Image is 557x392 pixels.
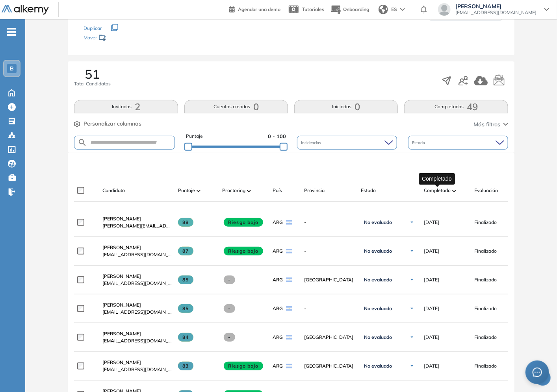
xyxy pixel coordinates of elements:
[286,364,292,368] img: ARG
[424,305,439,312] span: [DATE]
[364,363,392,369] span: No evaluado
[102,244,172,251] a: [PERSON_NAME]
[229,4,280,13] a: Agendar una demo
[74,120,141,128] button: Personalizar columnas
[74,100,178,113] button: Invitados2
[424,248,439,255] span: [DATE]
[273,334,283,341] span: ARG
[304,248,355,255] span: -
[186,133,203,140] span: Puntaje
[297,136,397,150] div: Incidencias
[410,220,414,225] img: Ícono de flecha
[2,5,49,15] img: Logo
[408,136,508,150] div: Estado
[424,334,439,341] span: [DATE]
[84,25,102,31] span: Duplicar
[102,366,172,373] span: [EMAIL_ADDRESS][DOMAIN_NAME]
[474,276,497,283] span: Finalizado
[302,6,324,12] span: Tutoriales
[102,244,141,250] span: [PERSON_NAME]
[473,120,500,129] span: Más filtros
[304,219,355,226] span: -
[474,362,497,370] span: Finalizado
[419,173,455,185] div: Completado
[286,249,292,253] img: ARG
[268,133,286,140] span: 0 - 100
[474,305,497,312] span: Finalizado
[452,190,456,192] img: [missing "en.ARROW_ALT" translation]
[404,100,508,113] button: Completadas49
[304,362,355,370] span: [GEOGRAPHIC_DATA]
[343,6,369,12] span: Onboarding
[410,277,414,282] img: Ícono de flecha
[294,100,398,113] button: Iniciadas0
[102,216,141,222] span: [PERSON_NAME]
[424,219,439,226] span: [DATE]
[102,251,172,258] span: [EMAIL_ADDRESS][DOMAIN_NAME]
[304,334,355,341] span: [GEOGRAPHIC_DATA]
[286,277,292,282] img: ARG
[364,305,392,312] span: No evaluado
[412,140,427,146] span: Estado
[301,140,323,146] span: Incidencias
[273,187,282,194] span: País
[102,222,172,229] span: [PERSON_NAME][EMAIL_ADDRESS][PERSON_NAME][DOMAIN_NAME]
[455,3,537,9] span: [PERSON_NAME]
[178,362,193,370] span: 83
[238,6,280,12] span: Agendar una demo
[78,138,87,148] img: SEARCH_ALT
[474,248,497,255] span: Finalizado
[330,1,369,18] button: Onboarding
[286,306,292,311] img: ARG
[424,362,439,370] span: [DATE]
[85,68,100,80] span: 51
[273,219,283,226] span: ARG
[273,248,283,255] span: ARG
[424,187,451,194] span: Completado
[222,187,245,194] span: Proctoring
[102,331,141,337] span: [PERSON_NAME]
[102,273,141,279] span: [PERSON_NAME]
[273,305,283,312] span: ARG
[224,276,235,284] span: -
[178,247,193,255] span: 87
[273,276,283,283] span: ARG
[197,190,201,192] img: [missing "en.ARROW_ALT" translation]
[7,31,16,33] i: -
[184,100,288,113] button: Cuentas creadas0
[102,359,141,365] span: [PERSON_NAME]
[364,334,392,340] span: No evaluado
[224,362,263,370] span: Riesgo bajo
[424,276,439,283] span: [DATE]
[304,187,325,194] span: Provincia
[364,277,392,283] span: No evaluado
[84,120,141,128] span: Personalizar columnas
[361,187,376,194] span: Estado
[10,65,14,72] span: B
[474,187,498,194] span: Evaluación
[304,305,355,312] span: -
[410,364,414,368] img: Ícono de flecha
[102,330,172,337] a: [PERSON_NAME]
[224,304,235,313] span: -
[224,218,263,227] span: Riesgo bajo
[273,362,283,370] span: ARG
[391,6,397,13] span: ES
[102,280,172,287] span: [EMAIL_ADDRESS][DOMAIN_NAME]
[178,333,193,342] span: 84
[304,276,355,283] span: [GEOGRAPHIC_DATA]
[224,333,235,342] span: -
[364,219,392,226] span: No evaluado
[178,187,195,194] span: Puntaje
[224,247,263,255] span: Riesgo bajo
[102,337,172,344] span: [EMAIL_ADDRESS][DOMAIN_NAME]
[102,301,172,309] a: [PERSON_NAME]
[178,218,193,227] span: 88
[102,215,172,222] a: [PERSON_NAME]
[247,190,251,192] img: [missing "en.ARROW_ALT" translation]
[474,219,497,226] span: Finalizado
[102,359,172,366] a: [PERSON_NAME]
[102,273,172,280] a: [PERSON_NAME]
[178,276,193,284] span: 85
[84,31,162,46] div: Mover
